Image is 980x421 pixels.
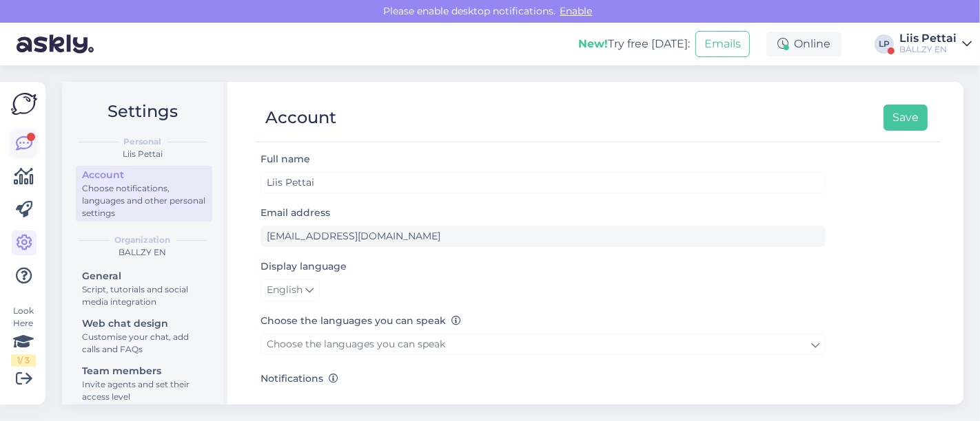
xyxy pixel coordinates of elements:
[73,98,212,125] h2: Settings
[261,226,826,247] input: Enter email
[261,371,338,386] label: Notifications
[899,44,957,55] div: BALLZY EN
[76,314,212,358] a: Web chat designCustomise your chat, add calls and FAQs
[267,338,445,350] span: Choose the languages you can speak
[265,105,336,131] div: Account
[261,172,826,193] input: Enter name
[556,5,597,17] span: Enable
[899,33,957,44] div: Liis Pettai
[76,166,212,222] a: AccountChoose notifications, languages and other personal settings
[261,279,320,301] a: English
[82,168,206,182] div: Account
[267,283,303,298] span: English
[261,259,347,274] label: Display language
[82,316,206,331] div: Web chat design
[73,148,212,160] div: Liis Pettai
[695,31,750,57] button: Emails
[82,182,206,219] div: Choose notifications, languages and other personal settings
[82,269,206,283] div: General
[261,334,826,355] a: Choose the languages you can speak
[884,105,928,131] button: Save
[261,152,310,166] label: Full name
[82,364,206,378] div: Team members
[578,37,608,50] b: New!
[73,246,212,259] div: BALLZY EN
[11,354,36,367] div: 1 / 3
[124,136,162,148] b: Personal
[115,234,171,246] b: Organization
[298,391,516,413] label: Get email when customer starts a chat
[578,36,690,52] div: Try free [DATE]:
[899,33,972,55] a: Liis PettaiBALLZY EN
[82,331,206,356] div: Customise your chat, add calls and FAQs
[766,32,841,56] div: Online
[11,305,36,367] div: Look Here
[82,378,206,403] div: Invite agents and set their access level
[11,93,37,115] img: Askly Logo
[261,206,330,220] label: Email address
[76,362,212,405] a: Team membersInvite agents and set their access level
[76,267,212,310] a: GeneralScript, tutorials and social media integration
[875,34,894,54] div: LP
[82,283,206,308] div: Script, tutorials and social media integration
[261,314,461,328] label: Choose the languages you can speak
